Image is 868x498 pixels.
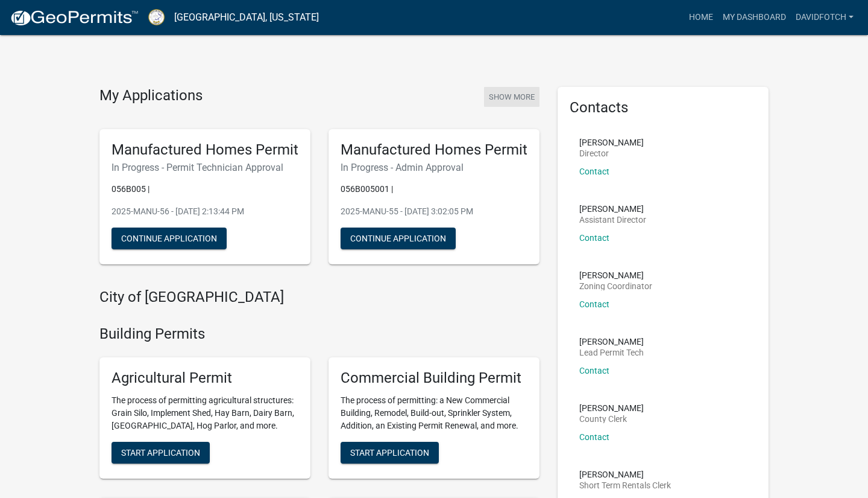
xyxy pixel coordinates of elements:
[579,432,609,442] a: Contact
[341,183,527,196] p: 056B005001 |
[579,138,644,147] p: [PERSON_NAME]
[484,87,539,107] button: Show More
[718,6,791,29] a: My Dashboard
[99,289,539,306] h4: City of [GEOGRAPHIC_DATA]
[341,442,439,464] button: Start Application
[579,337,644,346] p: [PERSON_NAME]
[99,325,539,343] h4: Building Permits
[112,442,210,464] button: Start Application
[112,183,298,196] p: 056B005 |
[579,299,609,309] a: Contact
[579,282,652,290] p: Zoning Coordinator
[579,205,646,213] p: [PERSON_NAME]
[112,205,298,218] p: 2025-MANU-56 - [DATE] 2:13:44 PM
[579,233,609,243] a: Contact
[99,87,203,105] h4: My Applications
[341,369,527,387] h5: Commercial Building Permit
[791,6,858,29] a: davidfotch
[684,6,718,29] a: Home
[341,205,527,218] p: 2025-MANU-55 - [DATE] 3:02:05 PM
[579,167,609,176] a: Contact
[570,99,756,117] h5: Contacts
[112,141,298,159] h5: Manufactured Homes Permit
[148,9,165,25] img: Putnam County, Georgia
[341,162,527,173] h6: In Progress - Admin Approval
[579,149,644,158] p: Director
[579,481,671,490] p: Short Term Rentals Clerk
[174,7,319,28] a: [GEOGRAPHIC_DATA], [US_STATE]
[121,447,200,457] span: Start Application
[341,141,527,159] h5: Manufactured Homes Permit
[579,271,652,279] p: [PERSON_NAME]
[341,228,456,249] button: Continue Application
[350,447,429,457] span: Start Application
[112,394,298,432] p: The process of permitting agricultural structures: Grain Silo, Implement Shed, Hay Barn, Dairy Ba...
[341,394,527,432] p: The process of permitting: a New Commercial Building, Remodel, Build-out, Sprinkler System, Addit...
[112,228,227,249] button: Continue Application
[112,369,298,387] h5: Agricultural Permit
[579,348,644,357] p: Lead Permit Tech
[579,415,644,423] p: County Clerk
[579,215,646,224] p: Assistant Director
[579,366,609,375] a: Contact
[112,162,298,173] h6: In Progress - Permit Technician Approval
[579,470,671,479] p: [PERSON_NAME]
[579,404,644,412] p: [PERSON_NAME]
